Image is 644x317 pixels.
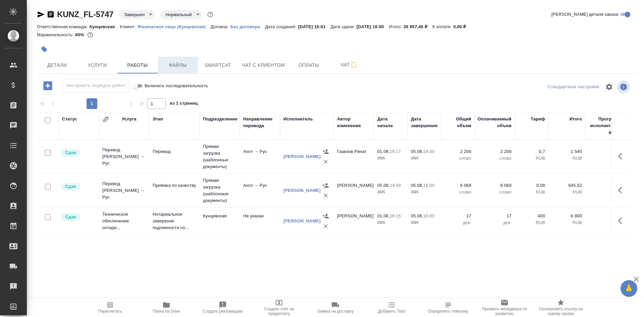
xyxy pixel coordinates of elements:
button: Заявка на доставку [307,298,364,317]
a: Физическое лицо (Кунцевская) [138,23,211,29]
p: Нотариальное заверение подлинности по... [153,211,196,231]
p: К оплате: [432,24,453,29]
p: Дата сдачи: [330,24,356,29]
td: Газизов Ринат [334,145,374,168]
p: 05.08, [411,149,423,154]
p: 16:00 [423,183,434,188]
td: Перевод [PERSON_NAME] → Рус [99,177,149,204]
p: 645,52 [552,182,582,189]
button: Завершен [122,12,147,17]
p: 400 [518,213,545,219]
span: 🙏 [623,281,635,296]
div: Оплачиваемый объем [478,116,512,129]
span: Скопировать ссылку на оценку заказа [537,307,585,316]
div: Дата завершения [411,116,438,129]
p: Кунцевская [90,24,120,29]
button: Назначить [321,147,331,157]
p: Дата создания: [265,24,298,29]
span: Файлы [162,61,194,69]
span: Работы [121,61,154,69]
span: Определить тематику [428,309,468,314]
div: Менеджер проверил работу исполнителя, передает ее на следующий этап [60,213,96,222]
p: 16:00 [423,213,434,218]
p: [DATE] 16:01 [298,24,331,29]
span: Посмотреть информацию [617,81,631,93]
p: Приёмка по качеству [153,182,196,189]
p: 14:00 [390,183,401,188]
p: 05.08, [411,183,423,188]
td: Англ → Рус [240,179,280,202]
div: Прогресс исполнителя в SC [589,116,619,136]
p: 2 200 [478,148,512,155]
span: Детали [41,61,73,69]
td: Прямая загрузка (шаблонные документы) [200,174,240,207]
span: [PERSON_NAME] детали заказа [551,11,618,18]
span: Создать счет на предоплату [255,307,303,316]
div: Завершен [119,10,155,19]
span: Чат [333,61,365,69]
span: Папка на Drive [153,309,180,314]
p: 60% [75,32,86,37]
button: Нормальный [163,12,194,17]
p: слово [478,189,512,196]
div: Исполнитель [283,116,313,122]
button: Здесь прячутся важные кнопки [614,213,630,229]
p: 2025 [411,189,438,196]
div: Менеджер проверил работу исполнителя, передает ее на следующий этап [60,182,96,191]
p: RUB [552,189,582,196]
button: Назначить [321,180,331,191]
p: 2025 [377,189,404,196]
p: Сдан [65,149,76,156]
p: 01.08, [377,149,390,154]
p: RUB [518,189,545,196]
button: Скопировать ссылку на оценку заказа [533,298,589,317]
td: Англ → Рус [240,145,280,168]
p: [DATE] 16:00 [357,24,389,29]
div: Менеджер проверил работу исполнителя, передает ее на следующий этап [60,148,96,157]
button: Добавить работу [39,79,57,93]
button: Назначить [321,211,331,221]
p: 2025 [377,219,404,226]
td: [PERSON_NAME] [334,179,374,202]
p: RUB [518,219,545,226]
button: Добавить Todo [364,298,420,317]
span: Пересчитать [98,309,122,314]
p: Ответственная команда: [37,24,90,29]
span: Создать рекламацию [203,309,243,314]
p: слово [444,155,471,162]
div: Завершен [160,10,202,19]
p: Физическое лицо (Кунцевская) [138,24,211,29]
p: 2025 [411,155,438,162]
p: 14:00 [423,149,434,154]
button: 🙏 [621,280,637,297]
p: слово [478,155,512,162]
a: [PERSON_NAME] [283,154,321,159]
p: слово [444,189,471,196]
td: [PERSON_NAME] [334,209,374,233]
p: Итого: [389,24,403,29]
button: Доп статусы указывают на важность/срочность заказа [206,10,215,19]
p: Без договора [230,24,265,29]
span: Заявка на доставку [317,309,354,314]
div: split button [546,82,601,92]
div: Автор изменения [337,116,371,129]
p: Перевод [153,148,196,155]
td: Не указан [240,209,280,233]
p: 17 [478,213,512,219]
div: Направление перевода [243,116,277,129]
p: 01.08, [377,213,390,218]
span: из 1 страниц [170,99,198,109]
div: Тариф [531,116,545,122]
p: 16:17 [390,149,401,154]
p: Сдан [65,183,76,190]
p: 0,7 [518,148,545,155]
p: 05.08, [377,183,390,188]
p: док. [444,219,471,226]
svg: Подписаться [350,61,358,69]
button: Папка на Drive [138,298,195,317]
button: Создать счет на предоплату [251,298,307,317]
span: Настроить таблицу [601,79,617,95]
span: Smartcat [202,61,234,69]
span: Чат с клиентом [242,61,285,69]
a: [PERSON_NAME] [283,218,321,223]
